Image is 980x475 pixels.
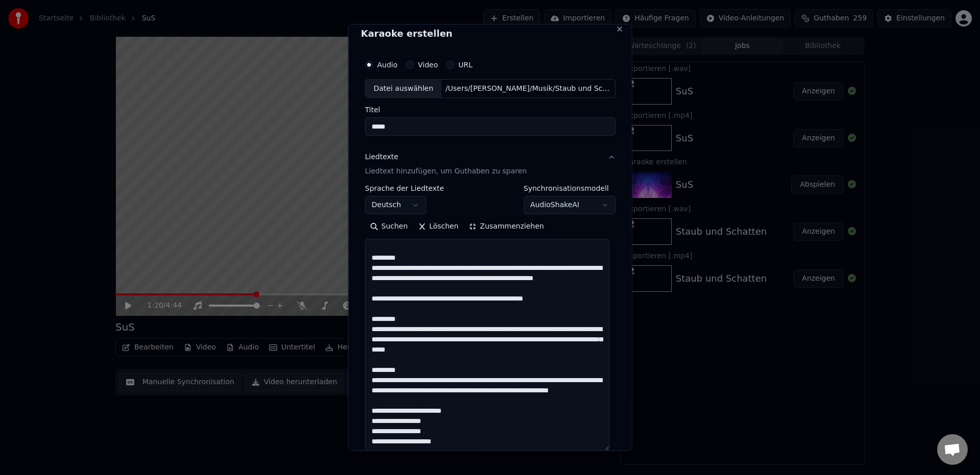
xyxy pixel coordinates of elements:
label: Video [418,61,437,68]
button: LiedtexteLiedtext hinzufügen, um Guthaben zu sparen [365,144,616,185]
p: Liedtext hinzufügen, um Guthaben zu sparen [365,167,527,177]
div: Datei auswählen [365,80,442,98]
h2: Karaoke erstellen [361,29,620,38]
label: Sprache der Liedtexte [365,185,444,192]
label: Audio [377,61,398,68]
button: Suchen [365,219,413,235]
label: Synchronisationsmodell [523,185,615,192]
button: Zusammenziehen [463,219,549,235]
div: Liedtexte [365,153,398,163]
div: LiedtexteLiedtext hinzufügen, um Guthaben zu sparen [365,185,616,460]
div: /Users/[PERSON_NAME]/Musik/Staub und Schatten/SuS_1.wav [441,84,615,94]
label: Titel [365,107,616,114]
button: Löschen [412,219,463,235]
label: URL [458,61,473,68]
